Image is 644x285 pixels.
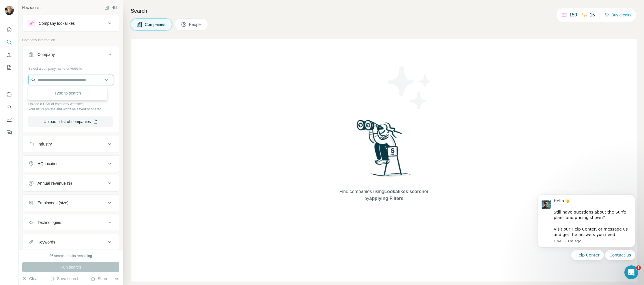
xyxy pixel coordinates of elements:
span: Lookalikes search [384,189,424,194]
button: Dashboard [5,114,14,125]
img: Avatar [5,6,14,15]
p: Upload a CSV of company websites. [28,101,113,107]
div: Annual revenue ($) [38,180,72,186]
div: Keywords [38,239,55,245]
div: 86 search results remaining [49,253,92,258]
img: Surfe Illustration - Woman searching with binoculars [354,118,414,182]
button: Technologies [23,216,119,229]
p: 150 [569,12,577,18]
button: Hide [100,3,123,12]
button: Keywords [23,235,119,249]
span: applying Filters [369,196,403,201]
div: Type to search [29,87,106,99]
button: Use Surfe API [5,102,14,112]
p: Company information [22,37,119,43]
div: Technologies [38,220,61,225]
button: Enrich CSV [5,50,14,60]
button: Save search [50,276,79,282]
button: My lists [5,62,14,73]
button: Quick start [5,24,14,35]
button: Buy credits [604,11,631,19]
button: Upload a list of companies [28,116,113,127]
button: Employees (size) [23,196,119,210]
button: Annual revenue ($) [23,176,119,190]
p: Your list is private and won't be saved or shared. [28,107,113,112]
h4: Search [131,7,637,15]
p: 15 [590,12,595,18]
iframe: Intercom live chat [624,265,638,279]
button: Share filters [91,276,119,282]
button: Clear [22,276,39,282]
button: Company lookalikes [23,16,119,30]
button: Use Surfe on LinkedIn [5,89,14,99]
div: New search [22,5,40,10]
div: Employees (size) [38,200,68,206]
button: Search [5,37,14,47]
div: Company lookalikes [39,20,75,26]
button: HQ location [23,157,119,171]
button: Company [23,48,119,64]
div: Industry [38,141,52,147]
span: Companies [145,22,166,27]
span: 1 [636,265,641,270]
div: Select a company name or website [28,64,113,71]
div: HQ location [38,161,59,167]
iframe: Intercom notifications message [529,190,644,264]
button: Feedback [5,127,14,137]
div: Company [38,52,55,57]
button: Industry [23,137,119,151]
span: Find companies using or by [338,188,430,202]
span: People [189,22,202,27]
img: Surfe Illustration - Stars [384,62,436,114]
